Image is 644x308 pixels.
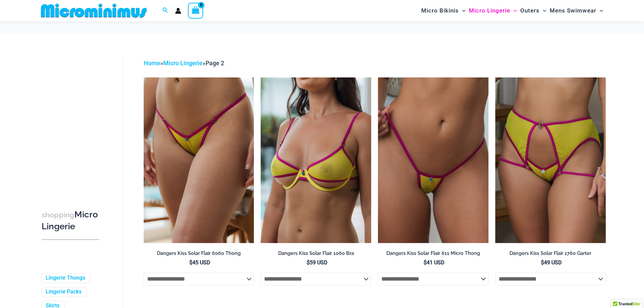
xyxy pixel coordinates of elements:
nav: Site Navigation [419,1,606,20]
span: $ [307,259,310,266]
img: Dangers Kiss Solar Flair 6060 Thong 01 [144,77,254,243]
bdi: 45 USD [189,259,210,266]
span: » » [144,60,224,67]
a: Dangers Kiss Solar Flair 1060 Bra [261,250,371,259]
span: Outers [520,2,540,19]
a: Mens SwimwearMenu ToggleMenu Toggle [548,2,605,19]
a: Micro BikinisMenu ToggleMenu Toggle [420,2,467,19]
a: Dangers Kiss Solar Flair 6060 Thong 01Dangers Kiss Solar Flair 6060 Thong 02Dangers Kiss Solar Fl... [144,77,254,243]
a: Dangers Kiss Solar Flair 611 Micro Thong [378,250,488,259]
h2: Dangers Kiss Solar Flair 1060 Bra [261,250,371,257]
h2: Dangers Kiss Solar Flair 611 Micro Thong [378,250,488,257]
a: Dangers Kiss Solar Flair 1060 Bra 01Dangers Kiss Solar Flair 1060 Bra 02Dangers Kiss Solar Flair ... [261,77,371,243]
a: Micro Lingerie [163,60,202,67]
span: Micro Bikinis [421,2,459,19]
span: Menu Toggle [540,2,546,19]
span: shopping [42,211,74,219]
a: Home [144,60,160,67]
img: MM SHOP LOGO FLAT [38,3,149,18]
iframe: TrustedSite Certified [42,53,102,188]
a: Dangers Kiss Solar Flair 611 Micro 01Dangers Kiss Solar Flair 611 Micro 02Dangers Kiss Solar Flai... [378,77,488,243]
img: Dangers Kiss Solar Flair 6060 Thong 1760 Garter 03 [495,77,606,243]
span: $ [189,259,192,266]
a: Dangers Kiss Solar Flair 6060 Thong 1760 Garter 03Dangers Kiss Solar Flair 6060 Thong 1760 Garter... [495,77,606,243]
h2: Dangers Kiss Solar Flair 6060 Thong [144,250,254,257]
img: Dangers Kiss Solar Flair 1060 Bra 01 [261,77,371,243]
span: Mens Swimwear [550,2,596,19]
h3: Micro Lingerie [42,209,99,232]
a: Lingerie Thongs [46,275,85,282]
span: Menu Toggle [459,2,466,19]
a: Lingerie Packs [46,288,81,295]
span: Menu Toggle [510,2,517,19]
bdi: 59 USD [307,259,327,266]
a: OutersMenu ToggleMenu Toggle [519,2,548,19]
span: Micro Lingerie [469,2,510,19]
span: Page 2 [206,60,224,67]
a: Micro LingerieMenu ToggleMenu Toggle [467,2,519,19]
bdi: 49 USD [541,259,562,266]
span: $ [424,259,427,266]
a: Account icon link [175,8,181,14]
a: Dangers Kiss Solar Flair 6060 Thong [144,250,254,259]
a: Search icon link [162,6,168,15]
h2: Dangers Kiss Solar Flair 1760 Garter [495,250,606,257]
img: Dangers Kiss Solar Flair 611 Micro 01 [378,77,488,243]
bdi: 41 USD [424,259,444,266]
span: Menu Toggle [596,2,603,19]
a: View Shopping Cart, empty [188,3,204,18]
a: Dangers Kiss Solar Flair 1760 Garter [495,250,606,259]
span: $ [541,259,544,266]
